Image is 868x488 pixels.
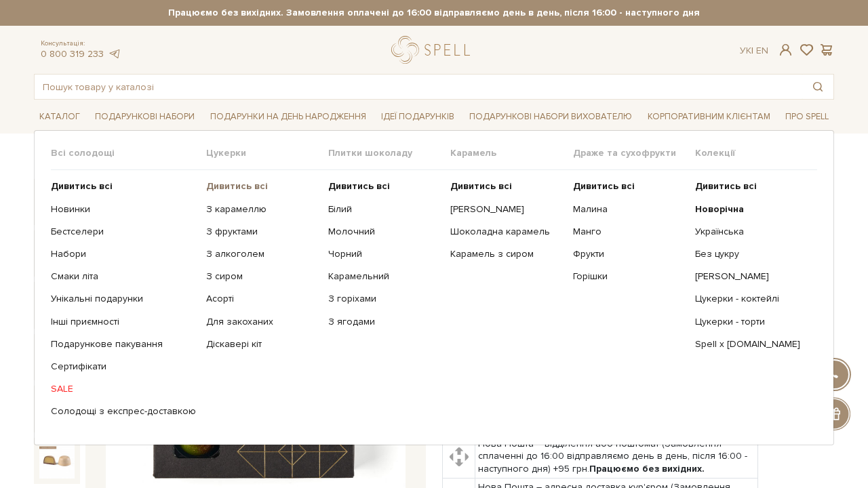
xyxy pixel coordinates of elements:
a: Унікальні подарунки [51,293,196,305]
a: Подарункове пакування [51,338,196,350]
span: Консультація: [41,39,121,48]
a: Цукерки - коктейлі [695,293,807,305]
a: З горіхами [328,293,440,305]
a: Цукерки - торти [695,316,807,328]
a: Смаки літа [51,270,196,283]
img: Набір цукерок Солодкий спогад [39,443,75,479]
a: logo [391,36,476,64]
a: Без цукру [695,248,807,260]
b: Дивитись всі [450,180,512,192]
a: Дивитись всі [450,180,562,192]
a: Малина [573,203,685,216]
input: Пошук товару у каталозі [35,75,802,99]
a: Манго [573,226,685,238]
a: Дивитись всі [695,180,807,192]
a: Новорічна [695,203,807,216]
a: SALE [51,383,196,395]
span: Драже та сухофрукти [573,147,695,159]
a: Діскавері кіт [206,338,318,350]
a: З алкоголем [206,248,318,260]
b: Дивитись всі [328,180,390,192]
a: Чорний [328,248,440,260]
a: Інші приємності [51,316,196,328]
div: Каталог [34,130,834,445]
button: Пошук товару у каталозі [802,75,833,99]
div: Ук [740,45,768,57]
a: Карамельний [328,270,440,283]
a: Для закоханих [206,316,318,328]
td: Нова Пошта – відділення або поштомат (Замовлення сплаченні до 16:00 відправляємо день в день, піс... [475,435,758,479]
a: Дивитись всі [573,180,685,192]
span: Плитки шоколаду [328,147,450,159]
a: Карамель з сиром [450,248,562,260]
a: Новинки [51,203,196,216]
b: Дивитись всі [206,180,268,192]
a: З ягодами [328,316,440,328]
span: Цукерки [206,147,328,159]
a: Шоколадна карамель [450,226,562,238]
strong: Працюємо без вихідних. Замовлення оплачені до 16:00 відправляємо день в день, після 16:00 - насту... [34,7,834,19]
a: Асорті [206,293,318,305]
a: [PERSON_NAME] [450,203,562,216]
a: Подарункові набори вихователю [464,105,637,128]
span: Карамель [450,147,572,159]
a: З сиром [206,270,318,283]
a: Про Spell [780,106,834,127]
a: En [756,45,768,56]
span: Колекції [695,147,817,159]
a: Фрукти [573,248,685,260]
a: Молочний [328,226,440,238]
span: | [751,45,753,56]
a: Сертифікати [51,361,196,373]
a: Ідеї подарунків [376,106,460,127]
a: Горішки [573,270,685,283]
a: Каталог [34,106,85,127]
a: Білий [328,203,440,216]
a: З фруктами [206,226,318,238]
a: [PERSON_NAME] [695,270,807,283]
b: Дивитись всі [51,180,113,192]
span: Всі солодощі [51,147,206,159]
a: Дивитись всі [51,180,196,192]
b: Дивитись всі [695,180,757,192]
a: Дивитись всі [206,180,318,192]
a: Корпоративним клієнтам [642,105,776,128]
a: Spell x [DOMAIN_NAME] [695,338,807,350]
b: Працюємо без вихідних. [589,463,705,474]
b: Новорічна [695,203,744,215]
a: Солодощі з експрес-доставкою [51,405,196,418]
a: Набори [51,248,196,260]
a: Подарункові набори [90,106,200,127]
a: З карамеллю [206,203,318,216]
a: 0 800 319 233 [41,48,104,60]
b: Дивитись всі [573,180,635,192]
a: telegram [107,48,121,60]
a: Бестселери [51,226,196,238]
a: Українська [695,226,807,238]
a: Дивитись всі [328,180,440,192]
a: Подарунки на День народження [205,106,372,127]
